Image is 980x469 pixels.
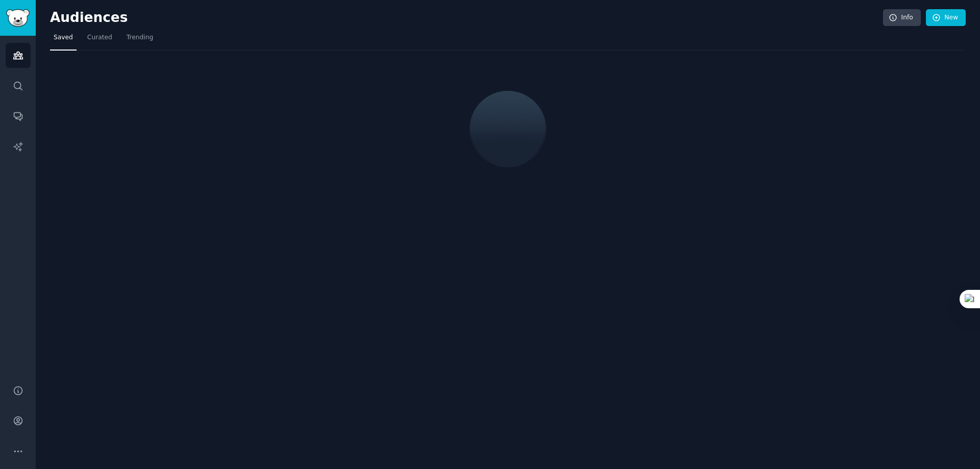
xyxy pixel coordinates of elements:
[50,10,883,26] h2: Audiences
[926,9,966,27] a: New
[127,33,153,42] span: Trending
[6,9,30,27] img: GummySearch logo
[883,9,921,27] a: Info
[54,33,73,42] span: Saved
[123,30,157,51] a: Trending
[87,33,112,42] span: Curated
[50,30,77,51] a: Saved
[84,30,116,51] a: Curated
